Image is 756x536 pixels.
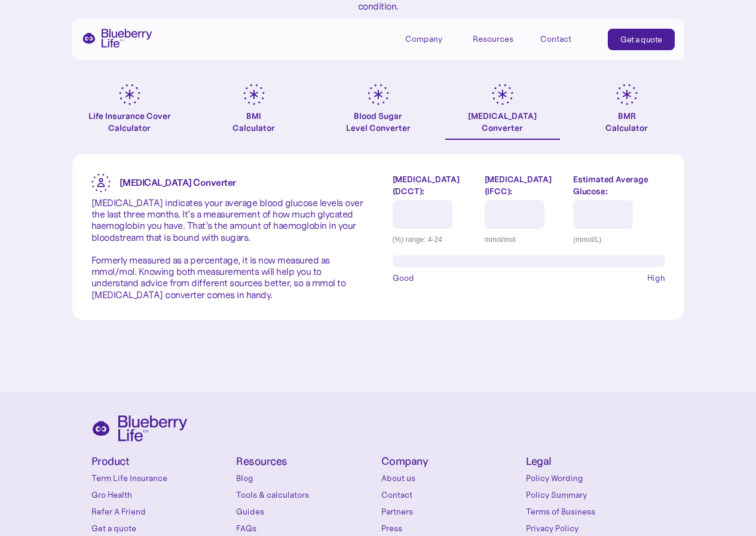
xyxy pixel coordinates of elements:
a: BMICalculator [197,84,311,140]
a: Contact [381,489,521,501]
div: Life Insurance Cover Calculator [72,110,187,134]
label: [MEDICAL_DATA] (DCCT): [393,173,476,197]
a: Press [381,522,521,534]
a: home [82,29,152,48]
div: BMR Calculator [605,110,648,134]
div: mmol/mol [485,234,564,246]
div: Company [405,34,442,44]
a: Blog [236,472,375,484]
div: (%) range: 4-24 [393,234,476,246]
div: Get a quote [620,33,662,45]
a: Term Life Insurance [91,472,231,484]
h4: Product [91,456,231,467]
p: [MEDICAL_DATA] indicates your average blood glucose levels over the last three months. It’s a mea... [91,197,364,301]
div: [MEDICAL_DATA] Converter [468,110,537,134]
a: About us [381,472,521,484]
a: Terms of Business [526,506,665,517]
div: Contact [540,34,571,44]
a: Blood SugarLevel Converter [321,84,436,140]
a: Get a quote [91,522,231,534]
div: Resources [473,34,513,44]
label: [MEDICAL_DATA] (IFCC): [485,173,564,197]
a: FAQs [236,522,375,534]
strong: [MEDICAL_DATA] Converter [120,176,236,188]
a: Policy Wording [526,472,665,484]
a: Partners [381,506,521,517]
div: Blood Sugar Level Converter [346,110,411,134]
a: Contact [540,29,594,48]
span: Good [393,272,414,284]
label: Estimated Average Glucose: [573,173,665,197]
div: (mmol/L) [573,234,665,246]
a: Policy Summary [526,489,665,501]
h4: Legal [526,456,665,467]
a: Get a quote [608,29,675,50]
div: BMI Calculator [232,110,275,134]
span: High [647,272,665,284]
h4: Resources [236,456,375,467]
h4: Company [381,456,521,467]
div: Resources [473,29,527,48]
a: Gro Health [91,489,231,501]
a: Guides [236,506,375,517]
a: [MEDICAL_DATA]Converter [445,84,560,140]
a: BMRCalculator [570,84,684,140]
a: Tools & calculators [236,489,375,501]
div: Company [405,29,459,48]
a: Refer A Friend [91,506,231,517]
a: Life Insurance Cover Calculator [72,84,187,140]
a: Privacy Policy [526,522,665,534]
